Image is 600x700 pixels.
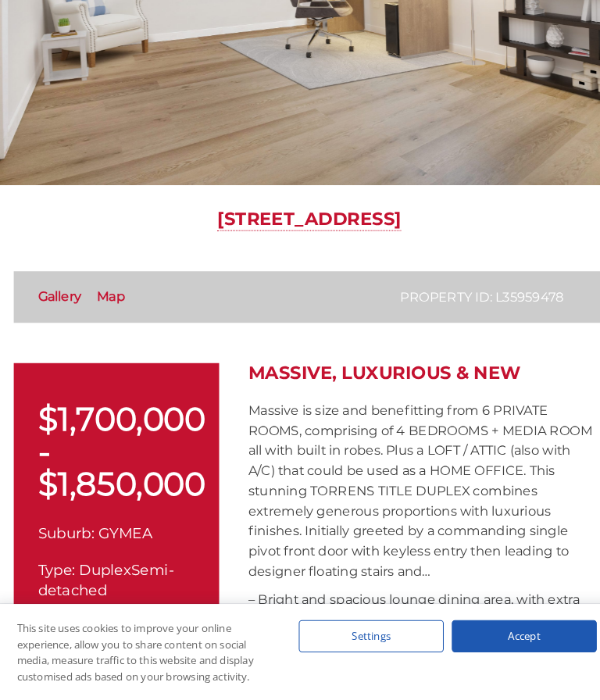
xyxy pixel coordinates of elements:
div: This site uses cookies to improve your online experience, allow you to share content on social me... [19,622,261,684]
div: Accept [441,622,581,653]
span: Suburb: [39,530,94,547]
span: $1,700,000 - $1,850,000 [39,408,202,509]
a: Gallery [39,301,81,316]
div: Settings [292,622,433,653]
a: Map [96,301,123,316]
p: Massive is size and benefitting from 6 PRIVATE ROOMS, comprising of 4 BEDROOMS + MEDIA ROOM all w... [243,409,584,584]
span: GYMEA [98,530,150,547]
p: Property ID: L35959478 [391,299,549,319]
span: Type: [39,565,75,582]
span: DuplexSemi-detached [39,565,171,602]
h2: MASSIVE, LUXURIOUS & NEW [243,373,584,393]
